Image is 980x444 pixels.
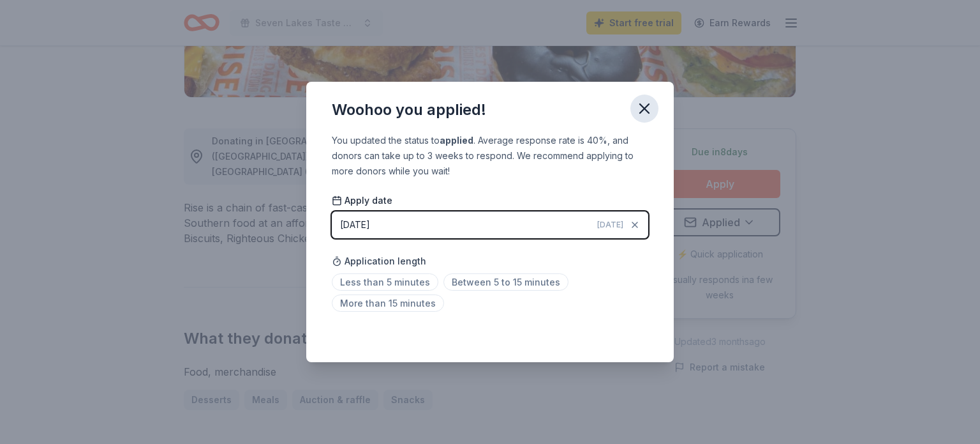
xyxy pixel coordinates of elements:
[332,295,444,312] span: More than 15 minutes
[332,133,648,179] div: You updated the status to . Average response rate is 40%, and donors can take up to 3 weeks to re...
[440,135,473,146] b: applied
[332,254,426,269] span: Application length
[332,194,392,207] span: Apply date
[443,273,568,291] span: Between 5 to 15 minutes
[340,217,370,233] div: [DATE]
[332,100,486,120] div: Woohoo you applied!
[332,211,648,238] button: [DATE][DATE]
[332,273,438,291] span: Less than 5 minutes
[597,220,623,230] span: [DATE]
